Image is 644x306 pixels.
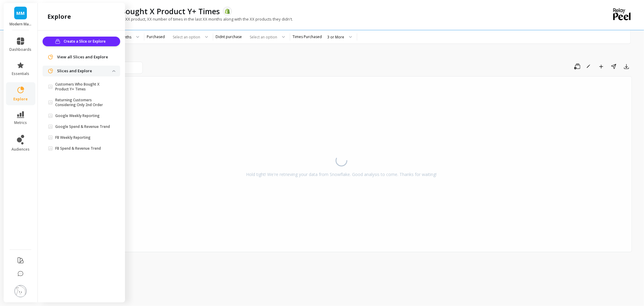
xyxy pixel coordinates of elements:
[16,10,25,17] span: MM
[13,97,28,102] span: explore
[12,71,29,76] span: essentials
[51,16,293,22] p: A list of customers who purchased XX product, XX number of times in the last XX months along with...
[55,124,110,129] p: Google Spend & Revenue Trend
[225,8,230,14] img: api.shopify.svg
[57,54,115,60] a: View all Slices and Explore
[55,82,112,92] p: Customers Who Bought X Product Y+ Times
[55,146,101,151] p: FB Spend & Revenue Trend
[61,6,220,16] p: Customers Who Bought X Product Y+ Times
[112,70,115,72] img: down caret icon
[47,54,53,60] img: navigation item icon
[293,34,322,39] label: Times Purchased
[47,68,53,74] img: navigation item icon
[64,38,107,44] span: Create a Slice or Explore
[10,22,32,27] p: Modern Mammals
[47,12,71,21] h2: explore
[147,34,165,39] label: Purchased
[11,147,30,152] span: audiences
[327,34,344,40] div: 3 or More
[216,34,242,39] label: Didnt purchase
[246,171,437,177] div: Hold tight! We're retrieving your data from Snowflake. Good analysis to come. Thanks for waiting!
[57,68,112,74] p: Slices and Explore
[10,47,32,52] span: dashboards
[14,285,27,297] img: profile picture
[57,54,108,60] span: View all Slices and Explore
[55,98,112,107] p: Returning Customers Considering Only 2nd Order
[55,113,100,118] p: Google Weekly Reporting
[43,37,120,46] button: Create a Slice or Explore
[55,135,91,140] p: FB Weekly Reporting
[14,120,27,125] span: metrics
